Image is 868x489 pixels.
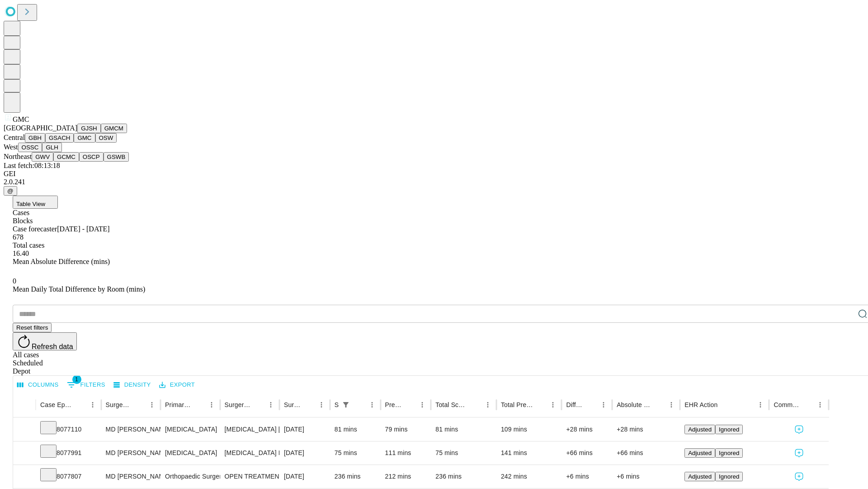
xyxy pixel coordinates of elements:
[165,441,215,465] div: [MEDICAL_DATA]
[13,225,57,233] span: Case forecaster
[715,472,743,481] button: Ignored
[40,441,97,465] div: 8077991
[315,398,328,411] button: Menu
[165,418,215,441] div: [MEDICAL_DATA]
[165,401,191,408] div: Primary Service
[86,398,99,411] button: Menu
[4,170,864,178] div: GEI
[335,465,376,488] div: 236 mins
[225,441,275,465] div: [MEDICAL_DATA] EXTREMITY BILATERAL
[302,398,315,411] button: Sort
[13,115,29,123] span: GMC
[284,441,325,465] div: [DATE]
[106,441,156,465] div: MD [PERSON_NAME] [PERSON_NAME] Md
[4,143,18,151] span: West
[146,398,158,411] button: Menu
[566,441,608,465] div: +66 mins
[165,465,215,488] div: Orthopaedic Surgery
[42,143,61,152] button: GLH
[688,473,712,480] span: Adjusted
[13,277,16,285] span: 0
[205,398,218,411] button: Menu
[32,152,53,162] button: GWV
[13,332,77,350] button: Refresh data
[57,225,109,233] span: [DATE] - [DATE]
[25,133,45,143] button: GBH
[53,152,79,162] button: GCMC
[718,398,731,411] button: Sort
[340,398,352,411] button: Show filters
[435,401,468,408] div: Total Scheduled Duration
[566,465,608,488] div: +6 mins
[617,441,675,465] div: +66 mins
[13,241,44,249] span: Total cases
[340,398,352,411] div: 1 active filter
[585,398,597,411] button: Sort
[13,249,29,257] span: 16.40
[65,378,108,392] button: Show filters
[403,398,416,411] button: Sort
[366,398,378,411] button: Menu
[13,196,58,209] button: Table View
[684,448,715,458] button: Adjusted
[814,398,826,411] button: Menu
[45,133,74,143] button: GSACH
[385,418,427,441] div: 79 mins
[133,398,146,411] button: Sort
[284,465,325,488] div: [DATE]
[501,418,557,441] div: 109 mins
[715,425,743,434] button: Ignored
[13,285,145,293] span: Mean Daily Total Difference by Room (mins)
[501,401,533,408] div: Total Predicted Duration
[4,162,60,169] span: Last fetch: 08:13:18
[111,378,153,392] button: Density
[13,258,110,265] span: Mean Absolute Difference (mins)
[284,401,302,408] div: Surgery Date
[106,465,156,488] div: MD [PERSON_NAME] [PERSON_NAME] Md
[435,441,492,465] div: 75 mins
[715,448,743,458] button: Ignored
[225,401,251,408] div: Surgery Name
[13,323,52,332] button: Reset filters
[719,450,739,456] span: Ignored
[435,465,492,488] div: 236 mins
[193,398,205,411] button: Sort
[18,143,42,152] button: OSSC
[104,152,129,162] button: GSWB
[252,398,264,411] button: Sort
[18,446,31,461] button: Expand
[284,418,325,441] div: [DATE]
[469,398,481,411] button: Sort
[617,401,651,408] div: Absolute Difference
[77,124,101,133] button: GJSH
[774,401,800,408] div: Comments
[617,465,675,488] div: +6 mins
[16,201,45,207] span: Table View
[4,134,25,141] span: Central
[719,473,739,480] span: Ignored
[617,418,675,441] div: +28 mins
[72,375,81,384] span: 1
[95,133,117,143] button: OSW
[40,465,97,488] div: 8077807
[385,441,427,465] div: 111 mins
[652,398,665,411] button: Sort
[416,398,429,411] button: Menu
[665,398,678,411] button: Menu
[688,426,712,433] span: Adjusted
[225,465,275,488] div: OPEN TREATMENT [MEDICAL_DATA] WITH PLATE
[534,398,547,411] button: Sort
[547,398,559,411] button: Menu
[79,152,104,162] button: OSCP
[754,398,767,411] button: Menu
[225,418,275,441] div: [MEDICAL_DATA] [MEDICAL_DATA]
[335,401,339,408] div: Scheduled In Room Duration
[32,343,73,350] span: Refresh data
[4,186,17,196] button: @
[335,418,376,441] div: 81 mins
[335,441,376,465] div: 75 mins
[801,398,814,411] button: Sort
[684,425,715,434] button: Adjusted
[4,178,864,186] div: 2.0.241
[4,153,32,160] span: Northeast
